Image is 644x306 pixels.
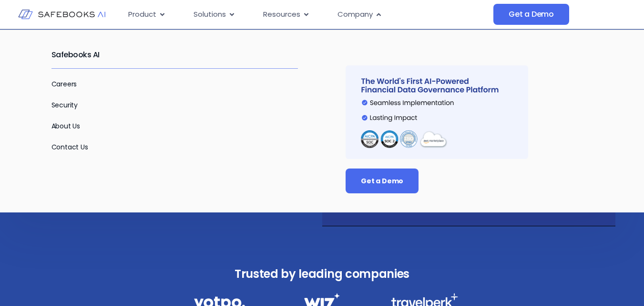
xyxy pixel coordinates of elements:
h3: Trusted by leading companies [173,264,471,284]
span: Get a Demo [509,10,554,19]
span: Get a Demo [361,176,403,186]
h2: Safebooks AI [51,42,298,68]
span: Solutions [194,9,226,20]
a: Security [51,100,78,110]
span: Product [128,9,156,20]
a: Get a Demo [346,169,419,193]
span: Resources [263,9,300,20]
a: Contact Us [51,142,88,152]
nav: Menu [121,5,493,24]
a: Get a Demo [493,4,569,25]
div: Menu Toggle [121,5,493,24]
a: About Us [51,121,81,131]
span: Company [337,9,373,20]
a: Careers [51,79,77,89]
